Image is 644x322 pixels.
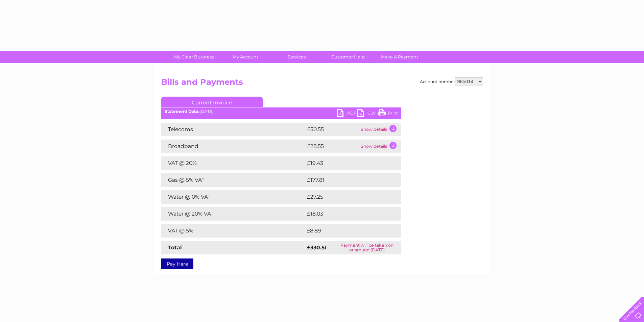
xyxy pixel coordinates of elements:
[161,156,305,170] td: VAT @ 20%
[372,51,427,63] a: Make A Payment
[305,224,386,238] td: £8.89
[161,77,483,90] h2: Bills and Payments
[337,109,357,119] a: PDF
[359,123,401,136] td: Show details
[305,207,387,221] td: £18.03
[161,207,305,221] td: Water @ 20% VAT
[333,241,401,254] td: Payment will be taken on or around [DATE]
[269,51,325,63] a: Services
[305,190,387,204] td: £27.25
[307,244,327,251] strong: £330.51
[359,140,401,153] td: Show details
[161,123,305,136] td: Telecoms
[161,173,305,187] td: Gas @ 5% VAT
[168,244,182,251] strong: Total
[161,140,305,153] td: Broadband
[165,109,199,114] b: Statement Date:
[161,224,305,238] td: VAT @ 5%
[161,97,263,107] a: Current Invoice
[357,109,378,119] a: CSV
[161,190,305,204] td: Water @ 0% VAT
[161,258,193,269] a: Pay Here
[166,51,222,63] a: My Clear Business
[305,156,387,170] td: £19.43
[217,51,273,63] a: My Account
[161,109,401,114] div: [DATE]
[305,123,359,136] td: £50.55
[305,140,359,153] td: £28.55
[378,109,398,119] a: Print
[420,77,483,85] div: Account number
[305,173,388,187] td: £177.81
[320,51,376,63] a: Customer Help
